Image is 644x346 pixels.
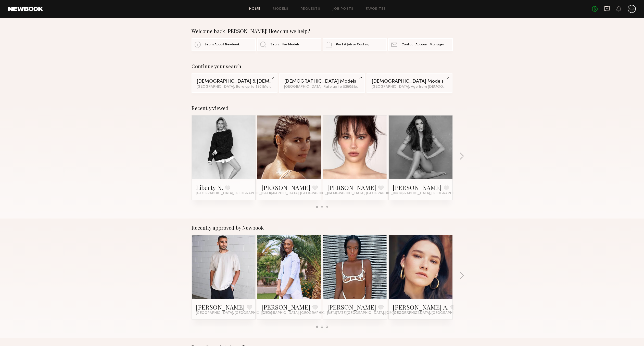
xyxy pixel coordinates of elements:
[192,38,256,51] a: Learn About Newbook
[196,303,245,311] a: [PERSON_NAME]
[205,43,240,46] span: Learn About Newbook
[261,183,310,191] a: [PERSON_NAME]
[327,303,376,311] a: [PERSON_NAME]
[366,7,386,11] a: Favorites
[279,73,365,93] a: [DEMOGRAPHIC_DATA] Models[GEOGRAPHIC_DATA], Rate up to $250&1other filter
[192,225,453,231] div: Recently approved by Newbook
[393,311,469,315] span: [GEOGRAPHIC_DATA], [GEOGRAPHIC_DATA]
[196,183,223,191] a: Liberty N.
[401,43,444,46] span: Contact Account Manager
[327,191,403,196] span: [GEOGRAPHIC_DATA], [GEOGRAPHIC_DATA]
[261,191,337,196] span: [GEOGRAPHIC_DATA], [GEOGRAPHIC_DATA]
[257,38,321,51] a: Search For Models
[336,43,369,46] span: Post A Job or Casting
[196,191,272,196] span: [GEOGRAPHIC_DATA], [GEOGRAPHIC_DATA]
[270,43,300,46] span: Search For Models
[284,85,360,89] div: [GEOGRAPHIC_DATA], Rate up to $250
[196,311,272,315] span: [GEOGRAPHIC_DATA], [GEOGRAPHIC_DATA]
[192,105,453,111] div: Recently viewed
[261,303,310,311] a: [PERSON_NAME]
[197,85,272,89] div: [GEOGRAPHIC_DATA], Rate up to $301
[192,28,453,34] div: Welcome back [PERSON_NAME]! How can we help?
[367,73,452,93] a: [DEMOGRAPHIC_DATA] Models[GEOGRAPHIC_DATA], Age from [DEMOGRAPHIC_DATA].
[323,38,387,51] a: Post A Job or Casting
[393,303,448,311] a: [PERSON_NAME] A.
[327,183,376,191] a: [PERSON_NAME]
[393,183,442,191] a: [PERSON_NAME]
[333,7,354,11] a: Job Posts
[263,85,285,88] span: & 1 other filter
[284,79,360,84] div: [DEMOGRAPHIC_DATA] Models
[249,7,261,11] a: Home
[393,191,469,196] span: [GEOGRAPHIC_DATA], [GEOGRAPHIC_DATA]
[192,73,277,93] a: [DEMOGRAPHIC_DATA] & [DEMOGRAPHIC_DATA] Models[GEOGRAPHIC_DATA], Rate up to $301&1other filter
[351,85,373,88] span: & 1 other filter
[261,311,337,315] span: [GEOGRAPHIC_DATA], [GEOGRAPHIC_DATA]
[301,7,320,11] a: Requests
[327,311,423,315] span: [US_STATE][GEOGRAPHIC_DATA], [GEOGRAPHIC_DATA]
[197,79,272,84] div: [DEMOGRAPHIC_DATA] & [DEMOGRAPHIC_DATA] Models
[372,79,447,84] div: [DEMOGRAPHIC_DATA] Models
[388,38,452,51] a: Contact Account Manager
[372,85,447,89] div: [GEOGRAPHIC_DATA], Age from [DEMOGRAPHIC_DATA].
[192,63,453,69] div: Continue your search
[273,7,288,11] a: Models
